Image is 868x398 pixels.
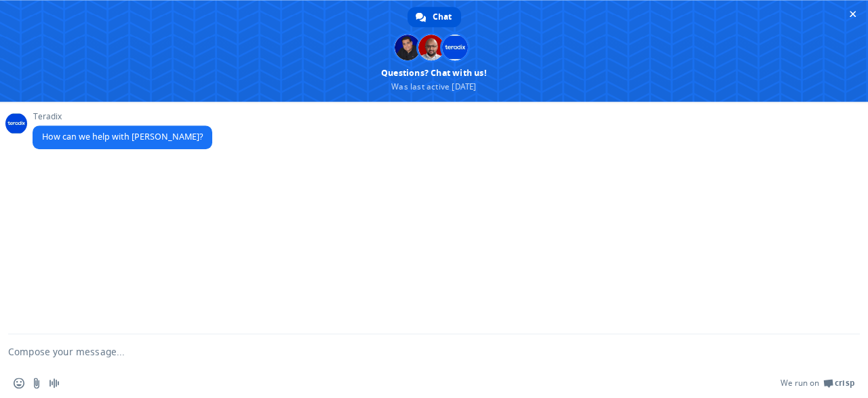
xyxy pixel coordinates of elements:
[781,378,819,389] span: We run on
[8,334,827,368] textarea: Compose your message...
[408,7,461,27] a: Chat
[31,378,42,389] span: Send a file
[781,378,854,389] a: We run onCrisp
[33,112,212,121] span: Teradix
[42,131,203,142] span: How can we help with [PERSON_NAME]?
[49,378,60,389] span: Audio message
[14,378,24,389] span: Insert an emoji
[433,7,452,27] span: Chat
[846,7,860,21] span: Close chat
[835,378,854,389] span: Crisp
